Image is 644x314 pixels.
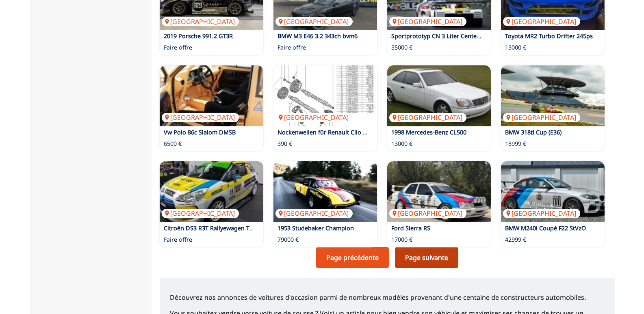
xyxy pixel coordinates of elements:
a: 1998 Mercedes-Benz CL500[GEOGRAPHIC_DATA] [387,65,491,126]
a: Nockenwellen für Renault Clio 3 Motor F4R830[GEOGRAPHIC_DATA] [273,65,377,126]
a: Toyota MR2 Turbo Drifter 245ps [505,32,593,40]
img: Vw Polo 86c Slalom DMSB [160,65,263,126]
p: 13000 € [391,140,412,148]
a: Sportprototyp CN 3 Liter CentenariMAC3-02 [391,32,512,40]
p: Faire offre [164,43,192,52]
p: [GEOGRAPHIC_DATA] [162,17,239,26]
p: [GEOGRAPHIC_DATA] [389,17,466,26]
p: [GEOGRAPHIC_DATA] [162,209,239,218]
p: 13000 € [505,43,526,52]
a: BMW M240i Coupé F22 StVzO[GEOGRAPHIC_DATA] [501,161,605,222]
p: Faire offre [278,43,306,52]
a: 2019 Porsche 991.2 GT3R [164,32,233,40]
a: 1953 Studebaker Champion [278,224,354,232]
p: 17000 € [391,236,412,244]
a: BMW M240i Coupé F22 StVzO [505,224,586,232]
a: BMW 318ti Cup (E36) [505,128,562,136]
a: BMW 318ti Cup (E36)[GEOGRAPHIC_DATA] [501,65,605,126]
a: Page suivante [395,247,458,268]
p: [GEOGRAPHIC_DATA] [503,17,580,26]
img: BMW 318ti Cup (E36) [501,65,605,126]
p: Faire offre [164,236,192,244]
a: Ford Sierra RS [391,224,430,232]
a: BMW M3 E46 3.2 343ch bvm6 [278,32,358,40]
p: [GEOGRAPHIC_DATA] [389,209,466,218]
p: 35000 € [391,43,412,52]
p: [GEOGRAPHIC_DATA] [275,209,353,218]
a: Ford Sierra RS[GEOGRAPHIC_DATA] [387,161,491,222]
p: [GEOGRAPHIC_DATA] [389,113,466,122]
a: Nockenwellen für Renault Clio 3 Motor F4R830 [278,128,406,136]
img: Citroën DS3 R3T Rallyewagen Top Zustand [160,161,263,222]
a: 1953 Studebaker Champion[GEOGRAPHIC_DATA] [273,161,377,222]
img: 1953 Studebaker Champion [273,161,377,222]
a: 1998 Mercedes-Benz CL500 [391,128,466,136]
a: Citroën DS3 R3T Rallyewagen Top Zustand[GEOGRAPHIC_DATA] [160,161,263,222]
img: 1998 Mercedes-Benz CL500 [387,65,491,126]
a: Vw Polo 86c Slalom DMSB[GEOGRAPHIC_DATA] [160,65,263,126]
img: Nockenwellen für Renault Clio 3 Motor F4R830 [273,65,377,126]
p: [GEOGRAPHIC_DATA] [162,113,239,122]
p: [GEOGRAPHIC_DATA] [503,113,580,122]
p: 79000 € [278,236,299,244]
p: Découvrez nos annonces de voitures d'occasion parmi de nombreux modèles provenant d'une centaine ... [170,293,605,302]
a: Page précédente [316,247,389,268]
p: 18999 € [505,140,526,148]
img: BMW M240i Coupé F22 StVzO [501,161,605,222]
p: 42999 € [505,236,526,244]
img: Ford Sierra RS [387,161,491,222]
a: Vw Polo 86c Slalom DMSB [164,128,236,136]
p: [GEOGRAPHIC_DATA] [275,17,353,26]
p: 390 € [278,140,292,148]
p: [GEOGRAPHIC_DATA] [275,113,353,122]
a: Citroën DS3 R3T Rallyewagen Top Zustand [164,224,280,232]
p: [GEOGRAPHIC_DATA] [503,209,580,218]
p: 6500 € [164,140,182,148]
